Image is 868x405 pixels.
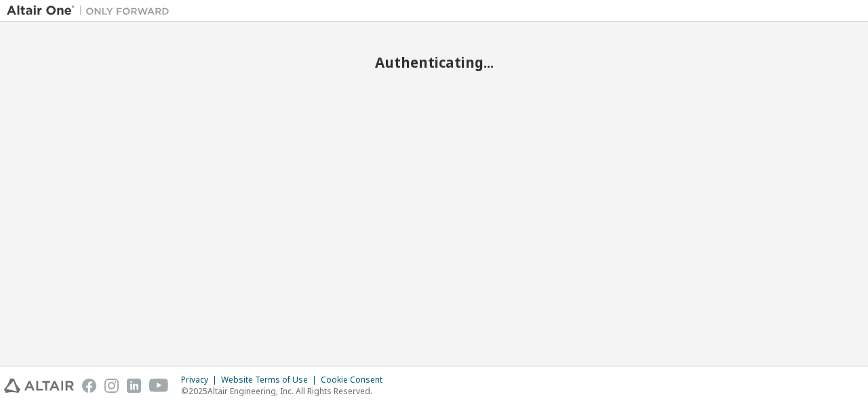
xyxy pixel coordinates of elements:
p: © 2025 Altair Engineering, Inc. All Rights Reserved. [181,385,391,397]
img: altair_logo.svg [4,379,74,393]
div: Privacy [181,375,221,385]
img: youtube.svg [149,379,169,393]
img: instagram.svg [104,379,119,393]
img: linkedin.svg [127,379,141,393]
h2: Authenticating... [7,54,861,71]
div: Website Terms of Use [221,375,321,385]
img: facebook.svg [82,379,96,393]
div: Cookie Consent [321,375,391,385]
img: Altair One [7,4,176,18]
